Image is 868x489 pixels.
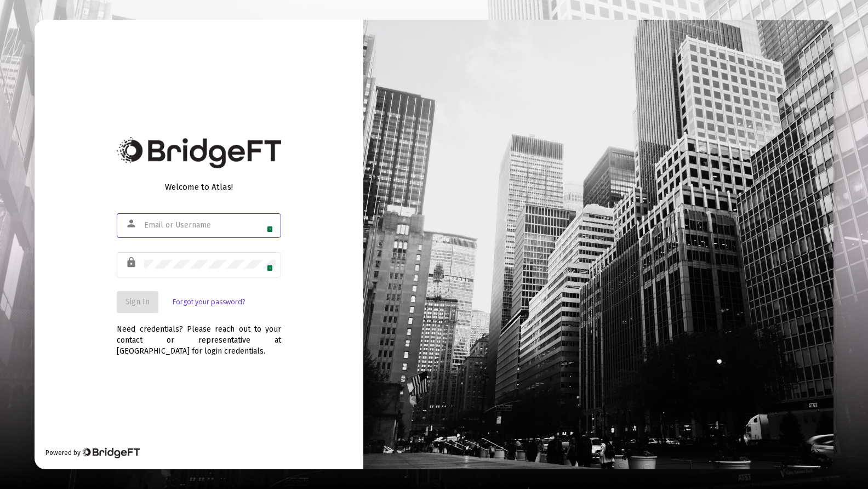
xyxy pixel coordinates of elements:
[117,313,281,357] div: Need credentials? Please reach out to your contact or representative at [GEOGRAPHIC_DATA] for log...
[262,260,271,269] img: npw-badge-icon.svg
[45,447,139,458] div: Powered by
[125,217,139,230] mat-icon: person
[267,226,273,232] span: 1
[125,256,139,269] mat-icon: lock
[173,297,245,308] a: Forgot your password?
[267,265,273,271] span: 1
[144,221,276,230] input: Email or Username
[117,181,281,192] div: Welcome to Atlas!
[117,291,158,313] button: Sign In
[125,297,150,306] span: Sign In
[82,447,139,458] img: Bridge Financial Technology Logo
[262,221,271,230] img: npw-badge-icon.svg
[117,137,281,168] img: Bridge Financial Technology Logo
